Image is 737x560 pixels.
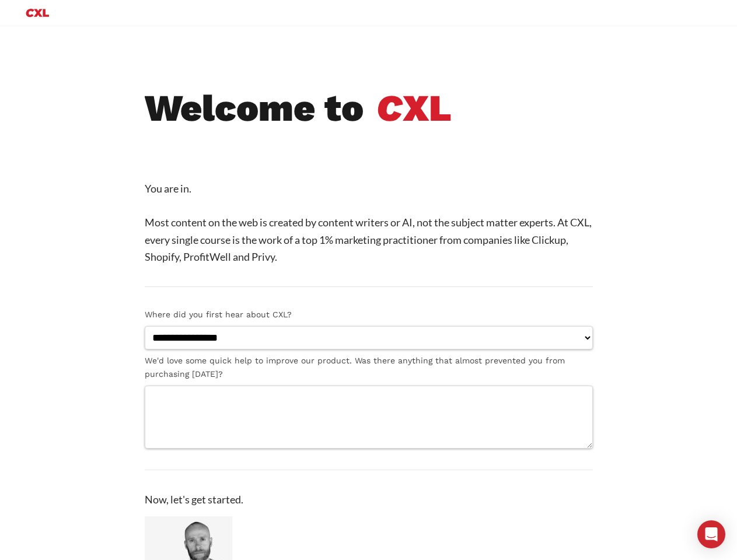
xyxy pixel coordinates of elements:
label: Where did you first hear about CXL? [145,308,593,321]
b: Welcome to [145,86,364,130]
i: C [376,86,403,130]
p: You are in. Most content on the web is created by content writers or AI, not the subject matter e... [145,180,593,265]
p: Now, let's get started. [145,491,593,508]
label: We'd love some quick help to improve our product. Was there anything that almost prevented you fr... [145,354,593,381]
b: XL [376,86,452,130]
div: Open Intercom Messenger [697,520,725,548]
